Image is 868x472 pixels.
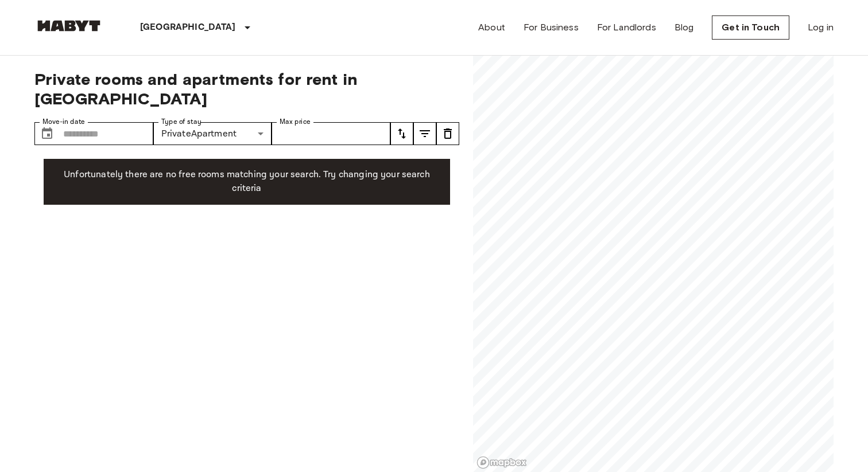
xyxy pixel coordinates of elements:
img: Habyt [34,20,103,32]
a: Get in Touch [712,15,789,40]
p: [GEOGRAPHIC_DATA] [140,21,236,34]
div: PrivateApartment [153,122,272,145]
a: About [478,21,505,34]
button: Choose date [36,122,59,145]
button: tune [390,122,413,145]
a: Log in [808,21,834,34]
button: tune [436,122,459,145]
a: For Landlords [597,21,656,34]
label: Max price [280,117,311,127]
a: Mapbox logo [476,456,527,469]
p: Unfortunately there are no free rooms matching your search. Try changing your search criteria [53,168,441,196]
label: Move-in date [42,117,85,127]
button: tune [413,122,436,145]
span: Private rooms and apartments for rent in [GEOGRAPHIC_DATA] [34,69,459,108]
a: For Business [524,21,579,34]
a: Blog [675,21,694,34]
label: Type of stay [161,117,201,127]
